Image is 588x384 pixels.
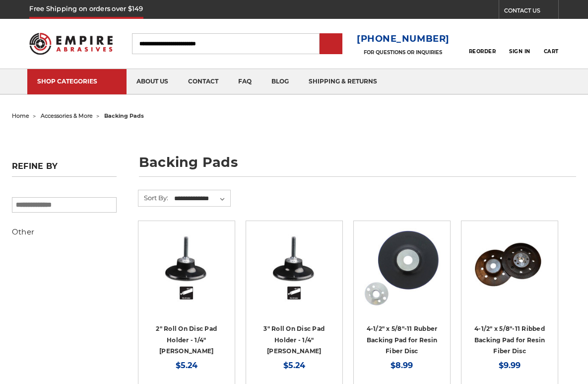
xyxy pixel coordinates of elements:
p: FOR QUESTIONS OR INQUIRIES [357,49,450,56]
a: Cart [544,33,559,55]
span: Cart [544,48,559,55]
a: faq [228,69,261,94]
img: 4.5 inch ribbed thermo plastic resin fiber disc backing pad [468,228,551,307]
a: home [12,112,29,119]
img: Empire Abrasives [29,27,112,60]
a: 4-1/2" x 5/8"-11 Ribbed Backing Pad for Resin Fiber Disc [474,325,545,355]
h5: Refine by [12,161,117,177]
span: $9.99 [499,361,521,370]
a: 3" Roll On Disc Pad Holder - 1/4" Shank [253,228,335,337]
img: 4-1/2" Resin Fiber Disc Backing Pad Flexible Rubber [361,228,443,307]
h5: Other [12,226,117,238]
a: about us [127,69,178,94]
a: 2" Roll On Disc Pad Holder - 1/4" Shank [145,228,228,337]
a: 2" Roll On Disc Pad Holder - 1/4" [PERSON_NAME] [156,325,217,355]
span: $5.24 [176,361,197,370]
a: CONTACT US [504,5,558,19]
img: 2" Roll On Disc Pad Holder - 1/4" Shank [145,228,228,307]
a: 3" Roll On Disc Pad Holder - 1/4" [PERSON_NAME] [263,325,325,355]
span: $5.24 [283,361,305,370]
a: accessories & more [41,112,93,119]
a: [PHONE_NUMBER] [357,32,450,46]
a: contact [178,69,228,94]
a: shipping & returns [299,69,387,94]
input: Submit [321,34,341,54]
select: Sort By: [173,191,230,206]
span: backing pads [104,112,144,119]
img: 3" Roll On Disc Pad Holder - 1/4" Shank [253,228,335,307]
span: Reorder [469,48,496,55]
span: Sign In [509,48,530,55]
div: SHOP CATEGORIES [37,77,117,85]
label: Sort By: [138,190,168,205]
a: 4.5 inch ribbed thermo plastic resin fiber disc backing pad [468,228,551,337]
span: $8.99 [391,361,413,370]
a: Reorder [469,33,496,54]
a: 4-1/2" x 5/8"-11 Rubber Backing Pad for Resin Fiber Disc [367,325,438,355]
a: blog [261,69,299,94]
a: 4-1/2" Resin Fiber Disc Backing Pad Flexible Rubber [361,228,443,337]
h1: backing pads [139,155,576,177]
